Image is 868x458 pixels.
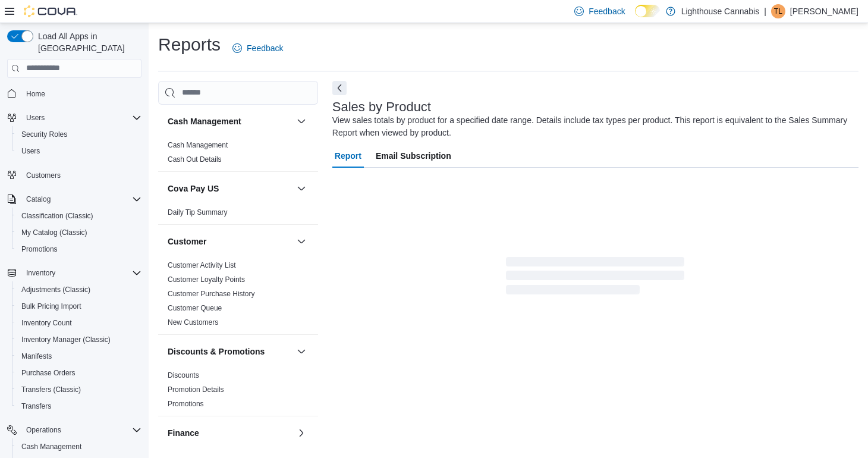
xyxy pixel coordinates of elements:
[21,192,141,206] span: Catalog
[12,398,146,415] button: Transfers
[21,86,141,101] span: Home
[2,109,146,126] button: Users
[26,195,51,204] span: Catalog
[168,400,204,408] a: Promotions
[168,371,199,380] span: Discounts
[376,144,451,168] span: Email Subscription
[168,427,292,439] button: Finance
[158,33,221,57] h1: Reports
[168,318,218,327] a: New Customers
[17,382,141,397] span: Transfers (Classic)
[294,426,309,440] button: Finance
[21,211,93,221] span: Classification (Classic)
[17,316,141,330] span: Inventory Count
[21,335,111,344] span: Inventory Manager (Classic)
[21,318,72,328] span: Inventory Count
[168,346,292,357] button: Discounts & Promotions
[17,349,141,363] span: Manifests
[168,236,206,247] h3: Customer
[17,242,62,256] a: Promotions
[21,352,52,361] span: Manifests
[2,422,146,438] button: Operations
[12,331,146,348] button: Inventory Manager (Classic)
[168,155,222,164] span: Cash Out Details
[12,381,146,398] button: Transfers (Classic)
[168,208,228,217] span: Daily Tip Summary
[17,299,141,313] span: Bulk Pricing Import
[17,399,56,413] a: Transfers
[168,236,292,247] button: Customer
[168,183,219,195] h3: Cova Pay US
[168,399,204,409] span: Promotions
[17,299,86,313] a: Bulk Pricing Import
[2,167,146,184] button: Customers
[168,183,292,195] button: Cova Pay US
[21,87,50,101] a: Home
[12,315,146,331] button: Inventory Count
[168,318,218,327] span: New Customers
[158,138,318,171] div: Cash Management
[158,205,318,224] div: Cova Pay US
[771,4,785,18] div: Theo Lu
[790,4,858,18] p: [PERSON_NAME]
[247,42,283,54] span: Feedback
[21,385,81,394] span: Transfers (Classic)
[21,130,67,139] span: Security Roles
[21,442,81,451] span: Cash Management
[12,208,146,224] button: Classification (Classic)
[26,171,61,180] span: Customers
[12,281,146,298] button: Adjustments (Classic)
[228,36,288,60] a: Feedback
[774,4,782,18] span: TL
[332,114,853,139] div: View sales totals by product for a specified date range. Details include tax types per product. T...
[21,423,141,437] span: Operations
[635,5,660,17] input: Dark Mode
[21,266,60,280] button: Inventory
[17,127,141,142] span: Security Roles
[17,366,141,380] span: Purchase Orders
[332,81,347,95] button: Next
[168,115,292,127] button: Cash Management
[294,181,309,196] button: Cova Pay US
[26,113,45,123] span: Users
[17,283,141,297] span: Adjustments (Classic)
[21,368,76,378] span: Purchase Orders
[294,234,309,249] button: Customer
[294,114,309,128] button: Cash Management
[168,290,255,298] a: Customer Purchase History
[168,155,222,164] a: Cash Out Details
[17,209,98,223] a: Classification (Classic)
[26,89,45,99] span: Home
[26,425,61,435] span: Operations
[17,440,86,454] a: Cash Management
[21,285,90,294] span: Adjustments (Classic)
[26,268,55,278] span: Inventory
[2,85,146,102] button: Home
[332,100,431,114] h3: Sales by Product
[17,144,45,158] a: Users
[158,368,318,416] div: Discounts & Promotions
[681,4,760,18] p: Lighthouse Cannabis
[17,225,141,240] span: My Catalog (Classic)
[21,423,66,437] button: Operations
[294,344,309,359] button: Discounts & Promotions
[168,261,236,269] a: Customer Activity List
[17,399,141,413] span: Transfers
[12,298,146,315] button: Bulk Pricing Import
[12,143,146,159] button: Users
[168,261,236,270] span: Customer Activity List
[21,244,58,254] span: Promotions
[168,208,228,217] a: Daily Tip Summary
[168,385,224,394] span: Promotion Details
[17,366,80,380] a: Purchase Orders
[17,127,72,142] a: Security Roles
[21,266,141,280] span: Inventory
[21,111,141,125] span: Users
[12,224,146,241] button: My Catalog (Classic)
[24,5,77,17] img: Cova
[21,111,49,125] button: Users
[589,5,625,17] span: Feedback
[168,385,224,394] a: Promotion Details
[17,144,141,158] span: Users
